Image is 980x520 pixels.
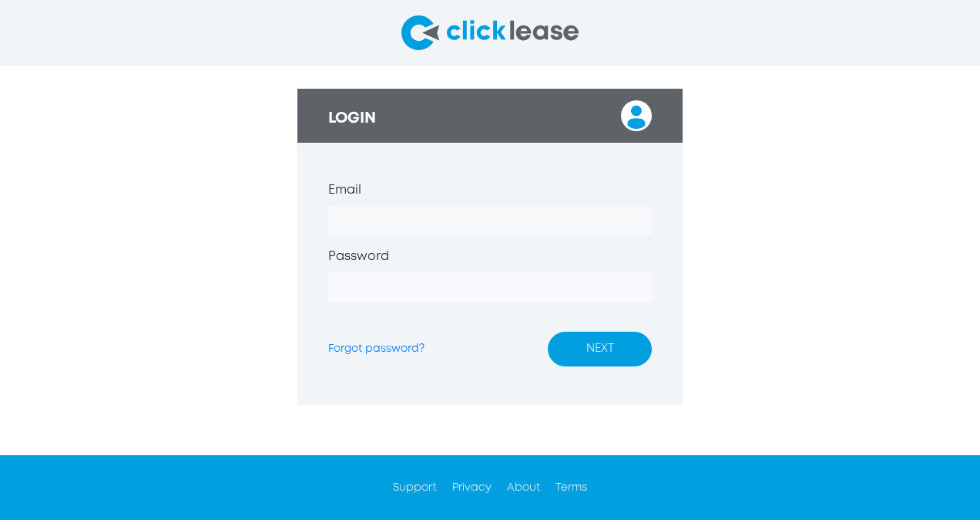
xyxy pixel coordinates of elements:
[328,110,376,128] h3: LOGIN
[507,483,540,492] a: About
[621,100,652,131] img: login_user.svg
[452,483,492,492] a: Privacy
[328,181,361,200] label: Email
[401,15,579,50] img: click-lease-logo-svg.svg
[328,344,425,353] a: Forgot password?
[555,483,587,492] a: Terms
[328,248,389,266] label: Password
[548,332,652,366] button: NEXT
[393,483,437,492] a: Support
